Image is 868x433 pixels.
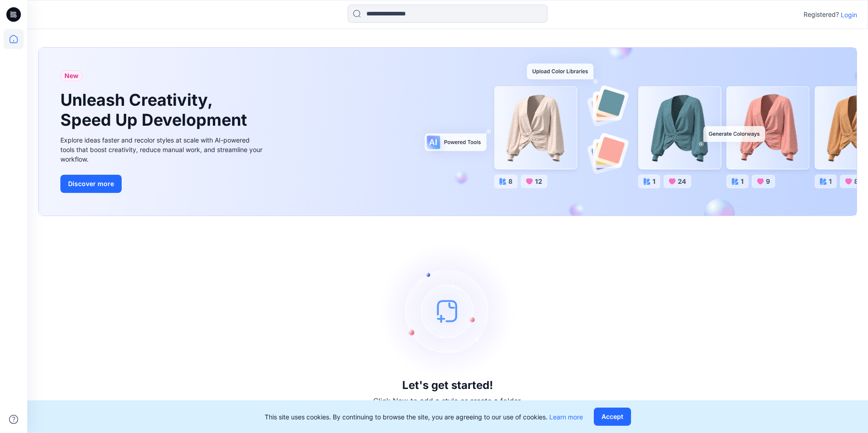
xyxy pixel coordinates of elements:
button: Discover more [60,175,122,193]
a: Learn more [549,413,583,421]
button: Accept [594,408,631,426]
h1: Unleash Creativity, Speed Up Development [60,90,251,129]
span: New [64,70,79,81]
a: Discover more [60,175,265,193]
p: Registered? [804,9,839,20]
p: Login [841,10,857,20]
p: This site uses cookies. By continuing to browse the site, you are agreeing to our use of cookies. [265,412,583,422]
div: Explore ideas faster and recolor styles at scale with AI-powered tools that boost creativity, red... [60,135,265,164]
h3: Let's get started! [402,379,493,392]
p: Click New to add a style or create a folder. [373,395,522,406]
img: empty-state-image.svg [380,243,516,379]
